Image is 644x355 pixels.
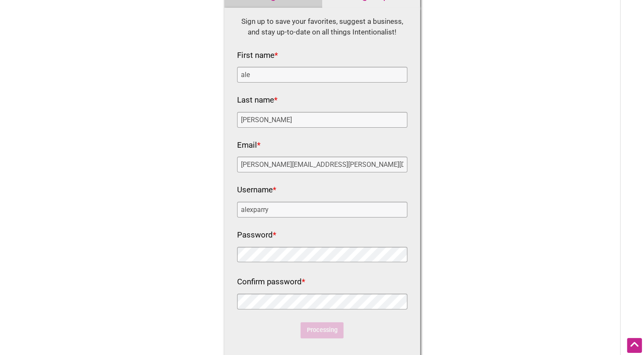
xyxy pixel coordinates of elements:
[627,338,642,353] div: Scroll Back to Top
[237,49,278,63] label: First name
[301,322,343,339] input: Processing
[237,138,260,153] label: Email
[237,183,276,198] label: Username
[237,93,278,108] label: Last name
[237,16,407,38] div: Sign up to save your favorites, suggest a business, and stay up-to-date on all things Intentional...
[237,228,276,243] label: Password
[237,275,305,289] label: Confirm password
